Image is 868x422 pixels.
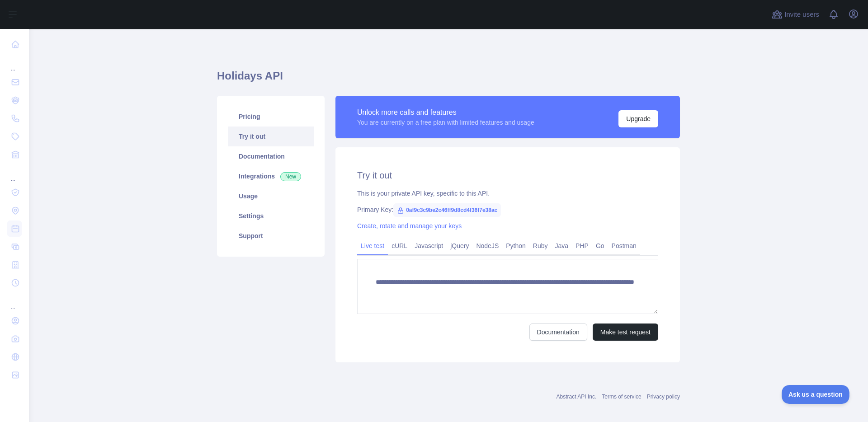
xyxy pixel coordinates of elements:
iframe: Toggle Customer Support [782,385,850,404]
button: Make test request [593,324,658,341]
a: Documentation [228,146,314,166]
span: Invite users [784,9,819,20]
a: Integrations New [228,166,314,186]
span: New [280,172,301,181]
div: ... [7,293,22,311]
a: Python [502,239,529,253]
a: Abstract API Inc. [557,394,597,400]
a: Try it out [228,127,314,146]
a: Go [592,239,608,253]
button: Upgrade [618,110,658,127]
a: Settings [228,206,314,226]
a: Privacy policy [647,394,680,400]
div: ... [7,164,22,183]
a: Java [552,239,572,253]
a: PHP [572,239,592,253]
div: ... [7,54,22,72]
div: Unlock more calls and features [357,107,534,118]
div: You are currently on a free plan with limited features and usage [357,118,534,127]
a: Ruby [529,239,552,253]
a: Pricing [228,107,314,127]
a: Support [228,226,314,246]
span: 0af9c3c9be2c46ff9d8cd4f36f7e38ac [393,203,501,217]
div: Primary Key: [357,205,658,214]
a: cURL [388,239,411,253]
a: Documentation [529,324,587,341]
a: Postman [608,239,640,253]
a: jQuery [447,239,472,253]
button: Invite users [770,7,821,22]
a: NodeJS [472,239,502,253]
a: Usage [228,186,314,206]
a: Create, rotate and manage your keys [357,222,462,230]
a: Terms of service [602,394,641,400]
div: This is your private API key, specific to this API. [357,189,658,198]
a: Live test [357,239,388,253]
a: Javascript [411,239,447,253]
h1: Holidays API [217,69,680,90]
h2: Try it out [357,169,658,182]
